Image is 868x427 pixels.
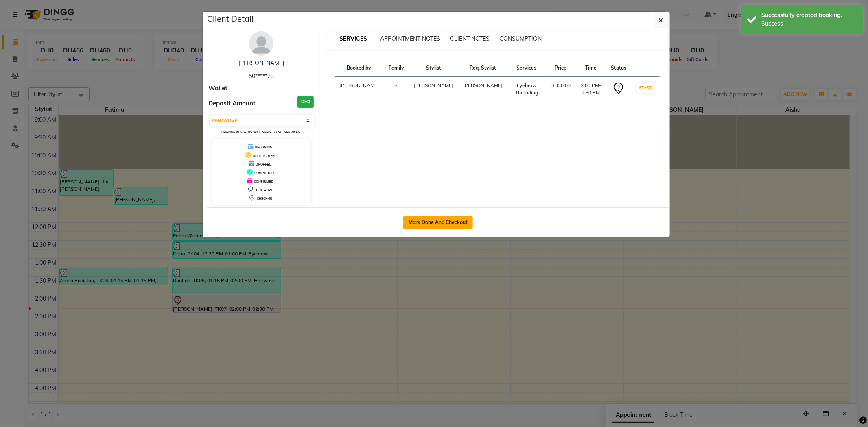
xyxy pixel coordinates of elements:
[256,162,271,166] span: DROPPED
[606,59,631,77] th: Status
[546,59,575,77] th: Price
[256,188,273,192] span: TENTATIVE
[208,13,254,25] h5: Client Detail
[403,216,473,229] button: Mark Done And Checkout
[507,59,546,77] th: Services
[761,20,857,28] div: Success
[209,84,228,93] span: Wallet
[409,59,458,77] th: Stylist
[499,35,542,42] span: CONSUMPTION
[512,82,541,96] div: Eyebrow Threading
[414,82,453,88] span: [PERSON_NAME]
[238,59,284,67] a: [PERSON_NAME]
[551,82,571,89] div: DH30.00
[575,59,606,77] th: Time
[463,82,503,88] span: [PERSON_NAME]
[384,77,409,102] td: -
[209,99,256,108] span: Deposit Amount
[458,59,507,77] th: Req. Stylist
[249,31,273,56] img: avatar
[254,171,274,175] span: COMPLETED
[253,154,275,158] span: IN PROGRESS
[297,96,314,108] h3: DH0
[335,77,384,102] td: [PERSON_NAME]
[255,145,272,149] span: UPCOMING
[450,35,490,42] span: CLIENT NOTES
[221,130,301,134] small: Change in status will apply to all services.
[637,83,654,93] button: START
[380,35,440,42] span: APPOINTMENT NOTES
[336,32,370,46] span: SERVICES
[254,179,273,183] span: CONFIRMED
[257,196,272,200] span: CHECK-IN
[384,59,409,77] th: Family
[761,11,857,20] div: Successfully created booking.
[335,59,384,77] th: Booked by
[575,77,606,102] td: 2:00 PM-2:30 PM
